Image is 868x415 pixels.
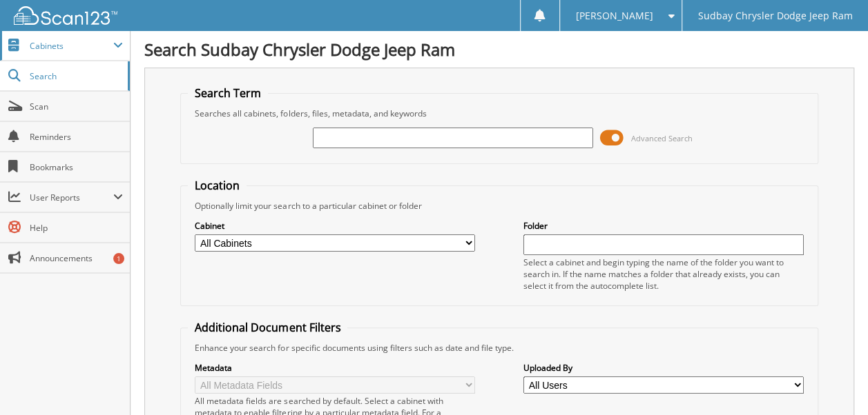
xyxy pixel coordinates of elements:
span: Advanced Search [631,133,693,143]
div: 1 [113,253,124,264]
span: Scan [30,101,123,112]
span: Sudbay Chrysler Dodge Jeep Ram [697,12,852,20]
span: Bookmarks [30,161,123,173]
span: Cabinets [30,40,113,52]
span: Announcements [30,252,123,264]
label: Metadata [195,362,475,374]
span: Help [30,222,123,234]
h1: Search Sudbay Chrysler Dodge Jeep Ram [144,38,854,61]
label: Uploaded By [523,362,804,374]
div: Optionally limit your search to a particular cabinet or folder [188,200,810,212]
img: scan123-logo-white.svg [14,6,117,25]
div: Enhance your search for specific documents using filters such as date and file type. [188,342,810,354]
span: Reminders [30,131,123,143]
span: User Reports [30,192,113,203]
legend: Additional Document Filters [188,320,347,335]
div: Select a cabinet and begin typing the name of the folder you want to search in. If the name match... [523,256,804,292]
span: Search [30,70,121,82]
legend: Search Term [188,85,268,101]
legend: Location [188,178,247,193]
label: Cabinet [195,220,475,232]
label: Folder [523,220,804,232]
span: [PERSON_NAME] [575,12,653,20]
div: Searches all cabinets, folders, files, metadata, and keywords [188,108,810,119]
